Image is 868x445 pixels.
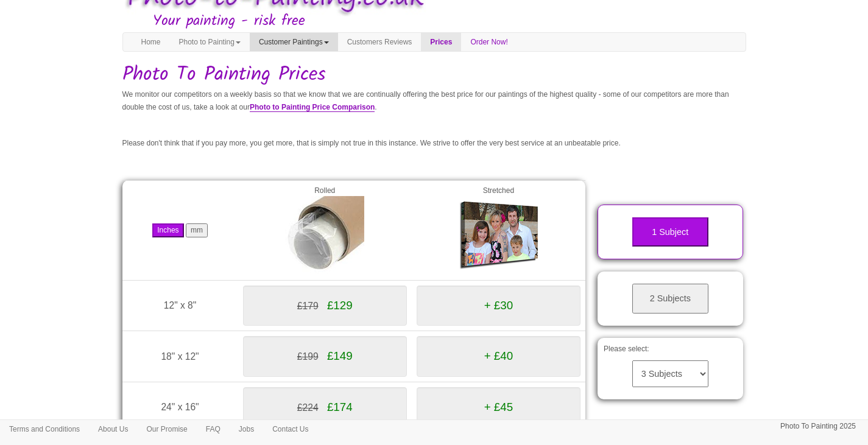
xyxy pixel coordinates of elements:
h3: Your painting - risk free [153,13,746,29]
a: Customer Paintings [250,33,338,51]
button: 2 Subjects [632,284,708,314]
span: £199 [297,351,319,362]
a: Prices [421,33,461,51]
span: + £45 [484,401,513,413]
a: Home [132,33,170,51]
a: FAQ [197,420,230,438]
span: £174 [327,401,353,413]
span: 12" x 8" [164,300,197,310]
button: mm [186,223,208,237]
div: Please select: [598,338,743,399]
p: We monitor our competitors on a weekly basis so that we know that we are continually offering the... [122,88,746,114]
button: Inches [152,223,183,237]
img: Gallery Wrap [459,196,538,275]
td: Stretched [412,180,585,280]
button: 1 Subject [632,217,708,247]
a: Photo to Painting Price Comparison [250,103,375,112]
a: Contact Us [263,420,317,438]
a: Customers Reviews [338,33,422,51]
span: £224 [297,402,319,413]
span: £179 [297,301,319,311]
h1: Photo To Painting Prices [122,64,746,85]
a: Our Promise [137,420,196,438]
span: + £30 [484,299,513,312]
span: + £40 [484,349,513,362]
span: £149 [327,349,353,362]
td: Rolled [238,180,412,280]
a: Jobs [230,420,263,438]
a: Order Now! [461,33,517,51]
img: Rolled [285,196,364,275]
p: Please don't think that if you pay more, you get more, that is simply not true in this instance. ... [122,137,746,150]
span: 18" x 12" [161,351,199,362]
p: Photo To Painting 2025 [780,420,856,433]
a: Photo to Painting [170,33,250,51]
span: £129 [327,299,353,312]
span: 24" x 16" [161,402,199,412]
a: About Us [89,420,137,438]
